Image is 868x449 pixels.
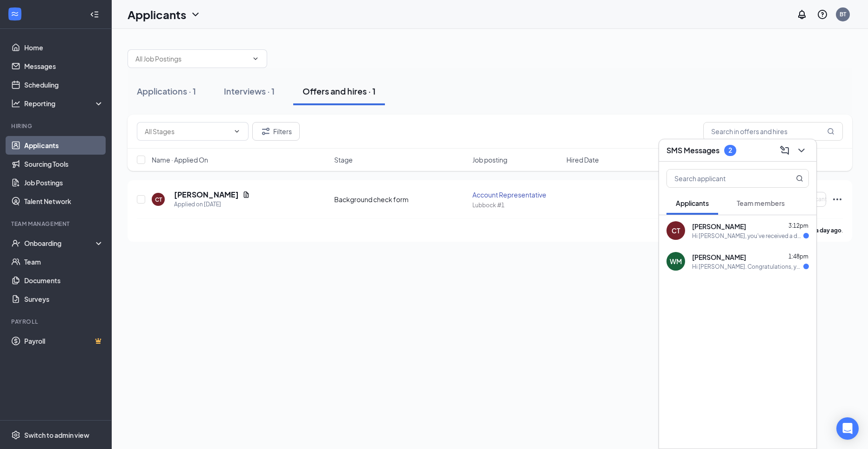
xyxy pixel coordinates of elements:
span: [PERSON_NAME] [692,222,746,231]
a: Documents [24,271,104,290]
div: BT [840,10,846,18]
span: Applicants [676,199,709,207]
button: ComposeMessage [777,143,792,158]
a: Sourcing Tools [24,155,104,173]
div: Hi [PERSON_NAME], you've received a document signature request from Rent-A-Center for your role a... [692,232,803,240]
div: Offers and hires · 1 [303,85,376,97]
svg: ChevronDown [252,55,259,62]
div: Applications · 1 [137,85,196,97]
div: Team Management [11,220,102,228]
svg: Collapse [90,10,99,19]
h1: Applicants [128,7,186,22]
button: Waiting on Applicant [772,192,826,207]
a: Job Postings [24,173,104,192]
span: 3:12pm [788,222,808,229]
div: CT [672,226,680,235]
svg: Notifications [796,9,807,20]
div: Open Intercom Messenger [836,417,859,440]
div: Interviews · 1 [224,85,275,97]
input: Search in offers and hires [703,122,843,141]
span: Stage [334,155,353,164]
div: Payroll [11,318,102,326]
svg: Analysis [11,99,20,108]
div: Reporting [24,99,104,108]
svg: UserCheck [11,238,20,248]
a: PayrollCrown [24,332,104,350]
a: Applicants [24,136,104,155]
span: Name · Applied On [152,155,208,164]
svg: Filter [260,126,271,137]
a: Surveys [24,290,104,308]
a: Home [24,38,104,57]
span: Hired Date [566,155,599,164]
svg: QuestionInfo [817,9,828,20]
span: Team members [737,199,785,207]
span: 1:48pm [788,253,808,260]
button: ChevronDown [794,143,809,158]
svg: Settings [11,430,20,440]
svg: ComposeMessage [779,145,790,156]
a: Team [24,252,104,271]
div: WM [670,257,682,266]
div: Switch to admin view [24,430,89,440]
svg: ChevronDown [796,145,807,156]
svg: Document [242,191,250,198]
button: Filter Filters [252,122,300,141]
a: Scheduling [24,75,104,94]
div: Account Representative [472,190,561,199]
svg: ChevronDown [190,9,201,20]
div: CT [155,196,162,204]
a: Messages [24,57,104,75]
h5: [PERSON_NAME] [174,190,239,200]
svg: MagnifyingGlass [796,175,803,182]
h3: SMS Messages [666,145,720,156]
svg: Ellipses [832,194,843,205]
span: Job posting [472,155,507,164]
input: All Job Postings [135,54,248,64]
div: Hiring [11,122,102,130]
div: Background check form [334,195,467,204]
div: 2 [728,146,732,154]
span: [PERSON_NAME] [692,252,746,262]
svg: WorkstreamLogo [10,9,20,19]
div: Onboarding [24,238,96,248]
svg: MagnifyingGlass [827,128,834,135]
svg: ChevronDown [233,128,241,135]
div: Lubbock #1 [472,201,561,209]
a: Talent Network [24,192,104,211]
input: Search applicant [667,170,777,187]
b: a day ago [815,227,841,234]
div: Applied on [DATE] [174,200,250,209]
input: All Stages [145,126,229,136]
div: Hi [PERSON_NAME]. Congratulations, your meeting with Rent-A-Center for Account Representative at ... [692,263,803,271]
